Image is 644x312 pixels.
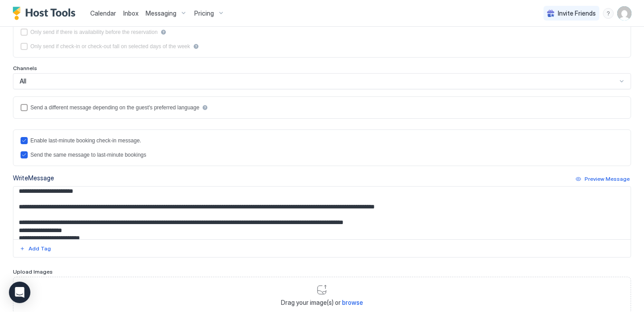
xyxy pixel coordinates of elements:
div: Send the same message to last-minute bookings [30,152,146,158]
span: Pricing [194,9,214,17]
button: Preview Message [574,174,631,184]
div: Add Tag [29,245,51,253]
span: Inbox [123,9,138,17]
div: isLimited [21,43,623,50]
span: browse [342,299,363,306]
div: menu [603,8,614,19]
div: Send a different message depending on the guest's preferred language [30,104,199,111]
span: Drag your image(s) or [281,299,363,307]
a: Calendar [90,8,116,18]
div: languagesEnabled [21,104,623,111]
button: Add Tag [18,243,52,254]
div: lastMinuteMessageEnabled [21,137,623,144]
span: Channels [13,65,37,71]
div: lastMinuteMessageIsTheSame [21,151,623,158]
div: Only send if check-in or check-out fall on selected days of the week [30,43,190,50]
div: Write Message [13,173,54,183]
div: Enable last-minute booking check-in message. [30,137,141,144]
a: Host Tools Logo [13,7,79,20]
a: Inbox [123,8,138,18]
div: Only send if there is availability before the reservation [30,29,158,35]
span: Upload Images [13,268,53,275]
div: Open Intercom Messenger [9,282,30,303]
span: Calendar [90,9,116,17]
span: All [20,77,26,85]
textarea: Input Field [13,187,625,239]
div: beforeReservation [21,29,623,36]
span: Messaging [146,9,176,17]
div: Preview Message [585,175,630,183]
div: User profile [617,6,631,21]
span: Invite Friends [558,9,596,17]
